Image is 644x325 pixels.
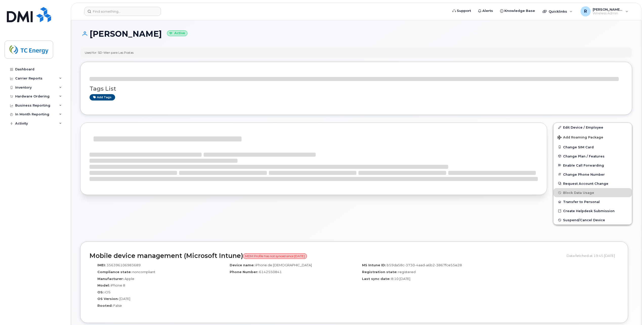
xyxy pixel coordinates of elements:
[90,252,563,259] h2: Mobile device management (Microsoft Intune)
[132,270,155,274] span: noncompliant
[167,30,187,36] small: Active
[90,94,115,100] a: Add tags
[563,154,605,158] span: Change Plan / Features
[97,263,106,268] label: IMEI:
[111,283,125,287] span: iPhone 8
[362,276,390,281] label: Last sync date:
[553,188,632,197] button: Block Data Usage
[553,206,632,215] a: Create Helpdesk Submission
[97,296,119,301] label: OS Version:
[97,276,124,281] label: Manufacturer:
[567,251,619,260] div: Data fetched at 19:45 [DATE]
[90,86,623,92] h3: Tags List
[243,253,307,259] span: MDM Profile has not synced since [DATE]
[259,270,282,274] span: 6142550841
[553,132,632,142] button: Add Roaming Package
[387,263,462,267] span: b59da58c-3730-4aad-a6b2-3867fce55e28
[255,263,312,267] span: iPhone de [DEMOGRAPHIC_DATA]
[97,290,104,295] label: OS:
[553,143,632,152] button: Change SIM Card
[563,163,604,167] span: Enable Call Forwarding
[80,29,632,38] h1: [PERSON_NAME]
[97,303,113,308] label: Rooted:
[553,179,632,188] button: Request Account Change
[553,161,632,170] button: Enable Call Forwarding
[230,270,258,274] label: Phone Number:
[124,277,134,281] span: Apple
[85,50,134,55] div: Used for: SD-Wan para Las Postas
[398,270,416,274] span: registered
[106,263,141,267] span: 356396106983689
[553,197,632,206] button: Transfer to Personal
[113,303,122,308] span: False
[362,270,397,274] label: Registration state:
[557,135,603,140] span: Add Roaming Package
[230,263,254,268] label: Device name:
[553,170,632,179] button: Change Phone Number
[553,123,632,132] a: Edit Device / Employee
[553,152,632,161] button: Change Plan / Features
[391,277,410,281] span: 8:10 [DATE]
[97,283,110,288] label: Model:
[104,290,111,294] span: iOS
[362,263,386,268] label: MS Intune ID:
[119,297,130,301] span: [DATE]
[553,215,632,225] button: Suspend/Cancel Device
[97,270,132,274] label: Compliance state:
[563,218,605,222] span: Suspend/Cancel Device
